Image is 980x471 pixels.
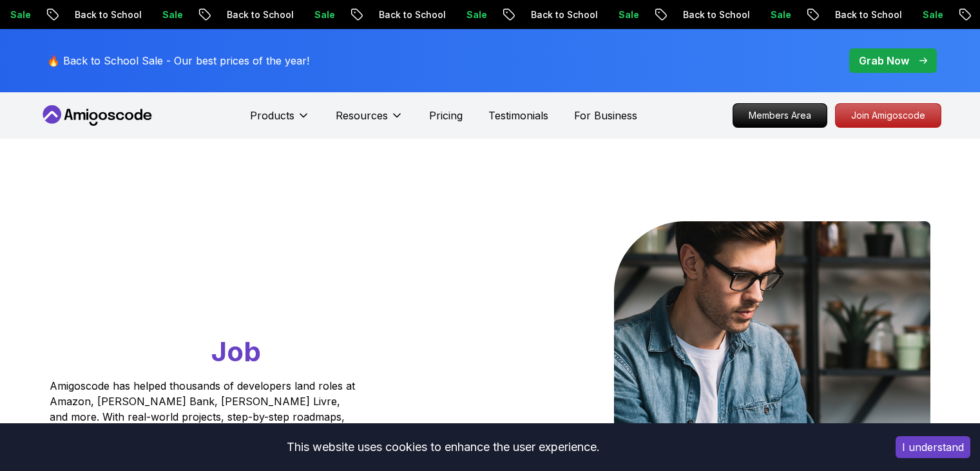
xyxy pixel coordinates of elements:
[859,53,909,68] p: Grab Now
[211,335,261,368] span: Job
[429,108,463,123] a: Pricing
[836,104,941,127] p: Join Amigoscode
[50,221,405,370] h1: Go From Learning to Hired: Master Java, Spring Boot & Cloud Skills That Get You the
[301,8,342,21] p: Sale
[336,108,403,134] button: Resources
[213,8,301,21] p: Back to School
[733,103,827,128] a: Members Area
[835,103,941,128] a: Join Amigoscode
[896,436,970,458] button: Accept cookies
[453,8,494,21] p: Sale
[733,104,827,127] p: Members Area
[250,108,294,123] p: Products
[336,108,388,123] p: Resources
[149,8,190,21] p: Sale
[488,108,548,123] a: Testimonials
[669,8,757,21] p: Back to School
[605,8,646,21] p: Sale
[517,8,605,21] p: Back to School
[61,8,149,21] p: Back to School
[909,8,950,21] p: Sale
[365,8,453,21] p: Back to School
[50,378,359,456] p: Amigoscode has helped thousands of developers land roles at Amazon, [PERSON_NAME] Bank, [PERSON_N...
[10,433,876,461] div: This website uses cookies to enhance the user experience.
[47,53,309,68] p: 🔥 Back to School Sale - Our best prices of the year!
[821,8,909,21] p: Back to School
[250,108,310,134] button: Products
[757,8,798,21] p: Sale
[574,108,637,123] a: For Business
